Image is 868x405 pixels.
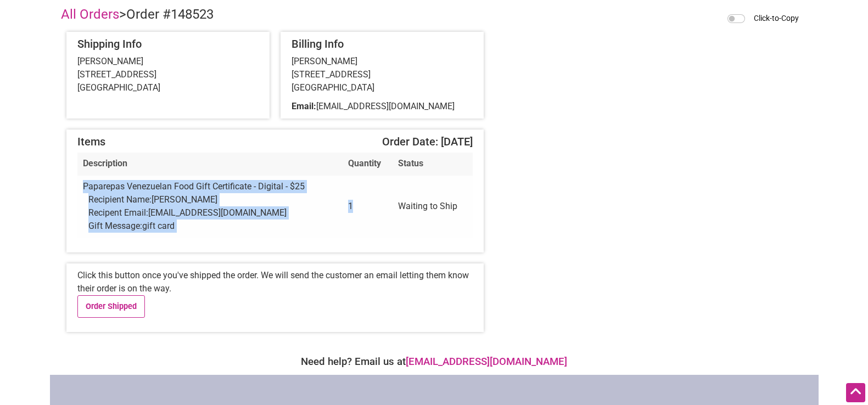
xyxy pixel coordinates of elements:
div: Click this button once you've shipped the order. We will send the customer an email letting them ... [66,263,484,332]
th: Quantity [343,153,393,176]
div: [PERSON_NAME] [STREET_ADDRESS] [GEOGRAPHIC_DATA] [77,55,259,94]
div: Paparepas Venezuelan Food Gift Certificate - Digital - $25 [83,180,337,233]
td: Waiting to Ship [393,176,473,238]
h5: Shipping Info [77,37,259,50]
a: [EMAIL_ADDRESS][DOMAIN_NAME] [406,356,567,368]
span: [PERSON_NAME] [152,194,217,205]
div: Need help? Email us at [55,354,813,369]
span: Order Date: [DATE] [382,135,473,148]
span: [EMAIL_ADDRESS][DOMAIN_NAME] [148,207,287,218]
td: 1 [343,176,393,238]
b: Email: [292,101,316,111]
span: gift card [142,221,175,231]
div: Recipient Name: [88,193,337,206]
th: Description [77,153,343,176]
h4: > [61,7,214,22]
span: [EMAIL_ADDRESS][DOMAIN_NAME] [316,101,455,111]
h5: Billing Info [292,37,473,50]
a: All Orders [61,7,119,22]
div: Scroll Back to Top [846,383,865,402]
div: Recipent Email: [88,206,337,220]
a: Order Shipped [77,295,145,318]
div: Gift Message: [88,220,337,233]
div: When activated, clicking on any blue dashed outlined area will copy the contents to your clipboard. [738,12,808,25]
div: [PERSON_NAME] [STREET_ADDRESS] [GEOGRAPHIC_DATA] [292,55,473,94]
th: Status [393,153,473,176]
span: Order #148523 [126,7,214,22]
label: Click-to-Copy [754,12,799,25]
span: Items [77,135,105,148]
